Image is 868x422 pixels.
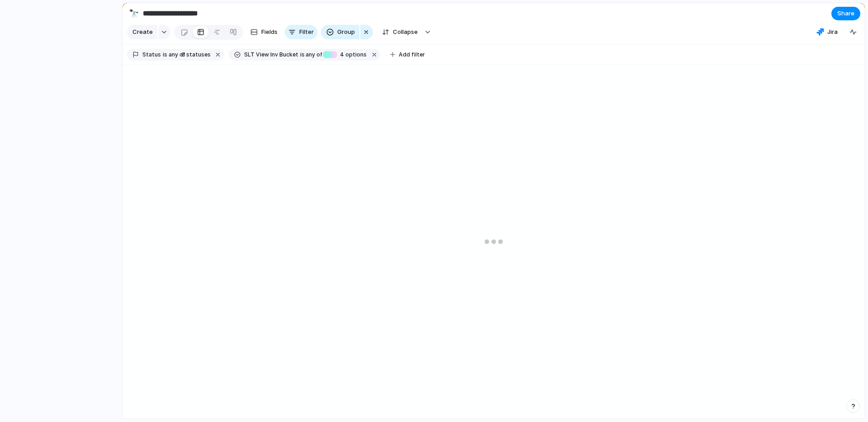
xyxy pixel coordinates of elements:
span: SLT View Inv Bucket [244,51,298,59]
span: options [337,51,367,59]
span: Share [837,9,854,18]
div: 🔭 [129,7,139,19]
span: 4 [337,51,345,58]
button: Jira [813,25,841,39]
span: is [163,51,167,59]
span: Add filter [399,51,425,59]
span: Group [337,28,355,37]
span: Filter [299,28,314,37]
span: Jira [827,28,838,37]
button: Collapse [377,25,422,39]
button: Fields [247,25,281,39]
button: 🔭 [127,6,141,21]
span: Collapse [393,28,418,37]
button: isany of [161,50,187,60]
button: 4 options [323,50,368,60]
span: statuses [179,51,211,59]
span: Fields [261,28,278,37]
span: any of [167,51,185,59]
button: Group [321,25,359,39]
button: Add filter [385,48,430,61]
span: any of [305,51,322,59]
span: Create [132,28,153,37]
button: Filter [285,25,317,39]
button: Share [831,7,860,20]
span: Status [142,51,161,59]
span: 6 [179,51,186,58]
button: 6 statuses [186,50,212,60]
span: is [300,51,305,59]
button: Create [127,25,157,39]
button: isany of [298,50,324,60]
